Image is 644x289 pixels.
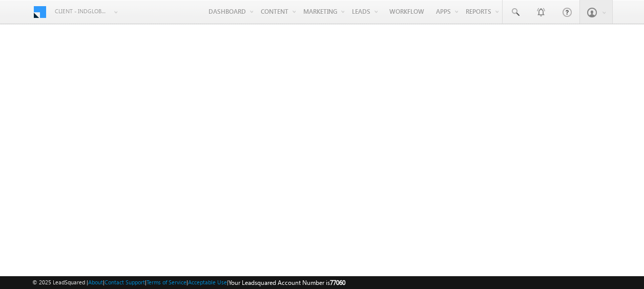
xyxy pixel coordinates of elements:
[32,278,345,287] span: © 2025 LeadSquared | | | | |
[55,6,109,16] span: Client - indglobal1 (77060)
[188,279,227,285] a: Acceptable Use
[105,279,145,285] a: Contact Support
[330,279,345,286] span: 77060
[228,279,345,286] span: Your Leadsquared Account Number is
[88,279,103,285] a: About
[147,279,186,285] a: Terms of Service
